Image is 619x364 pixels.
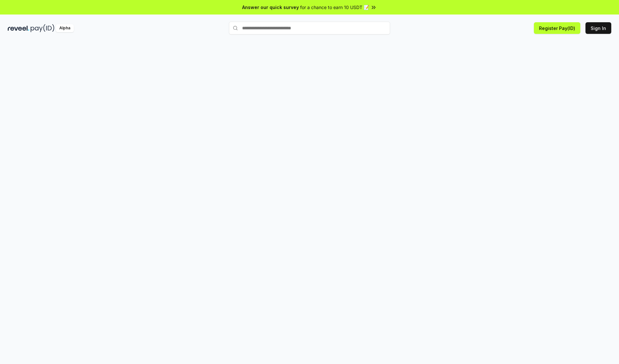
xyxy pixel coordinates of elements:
img: pay_id [31,24,54,32]
span: for a chance to earn 10 USDT 📝 [300,4,369,11]
img: reveel_dark [8,24,29,32]
span: Answer our quick survey [242,4,299,11]
div: Alpha [56,24,74,32]
button: Register Pay(ID) [534,22,580,34]
button: Sign In [585,22,611,34]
